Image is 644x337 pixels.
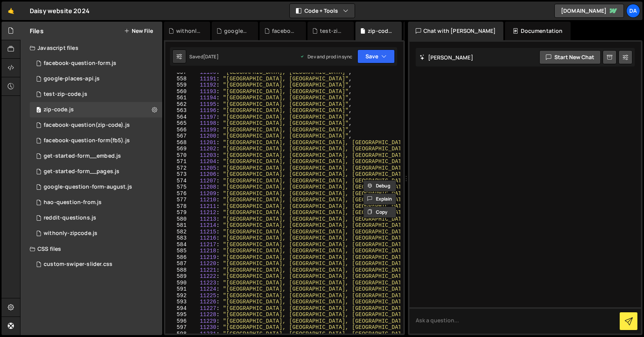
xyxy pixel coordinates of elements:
[44,91,87,98] div: test-zip-code.js
[165,158,192,165] div: 571
[300,53,352,60] div: Dev and prod in sync
[357,49,395,63] button: Save
[165,216,192,223] div: 580
[165,235,192,242] div: 583
[30,195,162,210] div: 5083/23621.js
[165,133,192,140] div: 567
[165,146,192,152] div: 569
[30,133,162,148] div: 5083/43023.js
[363,180,396,192] button: Debug
[165,299,192,305] div: 593
[165,203,192,210] div: 578
[165,171,192,178] div: 573
[165,114,192,121] div: 564
[165,69,192,76] div: 557
[420,54,473,61] h2: [PERSON_NAME]
[165,178,192,184] div: 574
[165,127,192,133] div: 566
[224,27,249,35] div: google-question-form-august.js
[165,324,192,331] div: 597
[44,199,102,206] div: hao-question-from.js
[44,214,96,221] div: reddit-questions.js
[30,71,162,87] div: 5083/43174.js
[408,22,504,40] div: Chat with [PERSON_NAME]
[44,60,116,67] div: facebook-question-form.js
[539,50,601,64] button: Start new chat
[44,184,132,191] div: google-question-form-august.js
[290,4,355,18] button: Code + Tools
[368,27,393,35] div: zip-code.js
[505,22,570,40] div: Documentation
[165,82,192,89] div: 559
[2,2,20,20] a: 🤙
[165,286,192,293] div: 591
[165,318,192,325] div: 596
[165,184,192,191] div: 575
[165,152,192,159] div: 570
[30,164,162,179] div: 5083/9307.js
[165,101,192,108] div: 562
[165,120,192,127] div: 565
[189,53,219,60] div: Saved
[203,53,219,60] div: [DATE]
[44,168,119,175] div: get-started-form__pages.js
[30,117,162,133] div: 5083/37634.js
[165,273,192,280] div: 589
[165,107,192,114] div: 563
[165,248,192,254] div: 585
[165,222,192,229] div: 581
[36,107,41,114] span: 0
[44,75,100,82] div: google-places-api.js
[626,4,640,18] a: Da
[44,261,112,268] div: custom-swiper-slider.css
[30,226,162,241] div: 5083/39368.js
[165,209,192,216] div: 579
[44,153,121,160] div: get-started-form__embed.js
[30,6,90,15] div: Daisy website 2024
[165,76,192,82] div: 558
[30,102,162,117] div: 5083/44180.js
[165,260,192,267] div: 587
[30,148,162,164] div: 5083/9311.js
[165,280,192,286] div: 590
[165,140,192,146] div: 568
[176,27,201,35] div: withonly-zipcode.js
[30,27,44,35] h2: Files
[165,229,192,235] div: 582
[30,87,162,102] div: 5083/44181.js
[165,254,192,261] div: 586
[165,293,192,299] div: 592
[320,27,345,35] div: test-zip-code.js
[165,165,192,172] div: 572
[44,137,130,144] div: facebook-question-form(fb5).js
[165,242,192,248] div: 584
[165,89,192,95] div: 560
[44,106,74,113] div: zip-code.js
[363,193,396,205] button: Explain
[30,56,162,71] div: 5083/14236.js
[363,206,396,218] button: Copy
[165,267,192,274] div: 588
[44,230,97,237] div: withonly-zipcode.js
[20,241,162,257] div: CSS files
[165,191,192,197] div: 576
[165,95,192,101] div: 561
[44,122,130,129] div: facebook-question(zip-code).js
[30,257,162,272] div: 5083/23554.css
[554,4,624,18] a: [DOMAIN_NAME]
[30,210,162,226] div: 5083/34405.js
[124,28,153,34] button: New File
[20,40,162,56] div: Javascript files
[165,305,192,312] div: 594
[165,311,192,318] div: 595
[30,179,162,195] div: 5083/19348.js
[165,197,192,203] div: 577
[272,27,297,35] div: facebook-question-form.js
